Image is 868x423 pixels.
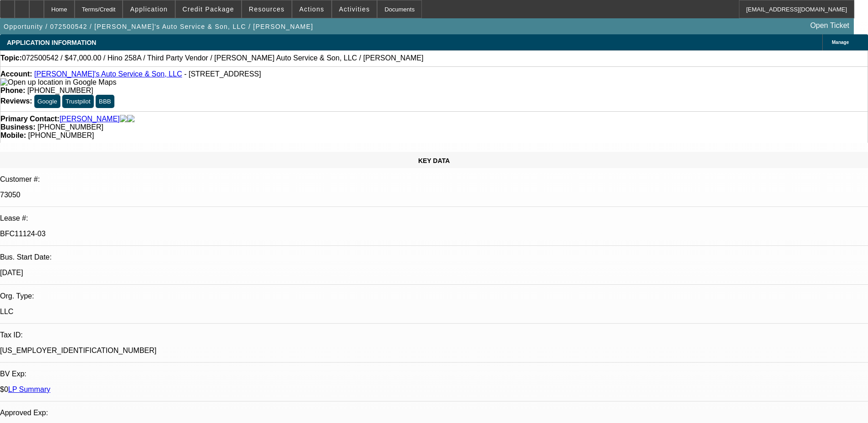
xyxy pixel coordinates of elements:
[0,78,116,87] img: Open up location in Google Maps
[127,115,135,123] img: linkedin-icon.png
[0,54,22,62] strong: Topic:
[418,157,450,164] span: KEY DATA
[292,0,331,18] button: Actions
[299,5,324,13] span: Actions
[38,123,103,131] span: [PHONE_NUMBER]
[832,40,849,45] span: Manage
[8,385,50,393] a: LP Summary
[7,39,96,46] span: APPLICATION INFORMATION
[0,123,35,131] strong: Business:
[0,87,25,94] strong: Phone:
[123,0,174,18] button: Application
[0,115,59,123] strong: Primary Contact:
[34,70,182,78] a: [PERSON_NAME]'s Auto Service & Son, LLC
[96,95,114,108] button: BBB
[34,95,60,108] button: Google
[242,0,291,18] button: Resources
[176,0,241,18] button: Credit Package
[183,5,234,13] span: Credit Package
[807,18,853,33] a: Open Ticket
[339,5,370,13] span: Activities
[28,131,94,139] span: [PHONE_NUMBER]
[27,87,93,94] span: [PHONE_NUMBER]
[22,54,424,62] span: 072500542 / $47,000.00 / Hino 258A / Third Party Vendor / [PERSON_NAME] Auto Service & Son, LLC /...
[249,5,285,13] span: Resources
[0,97,32,105] strong: Reviews:
[130,5,167,13] span: Application
[62,95,93,108] button: Trustpilot
[120,115,127,123] img: facebook-icon.png
[332,0,377,18] button: Activities
[0,70,32,78] strong: Account:
[4,23,313,30] span: Opportunity / 072500542 / [PERSON_NAME]'s Auto Service & Son, LLC / [PERSON_NAME]
[59,115,120,123] a: [PERSON_NAME]
[0,78,116,86] a: View Google Maps
[184,70,261,78] span: - [STREET_ADDRESS]
[0,131,26,139] strong: Mobile:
